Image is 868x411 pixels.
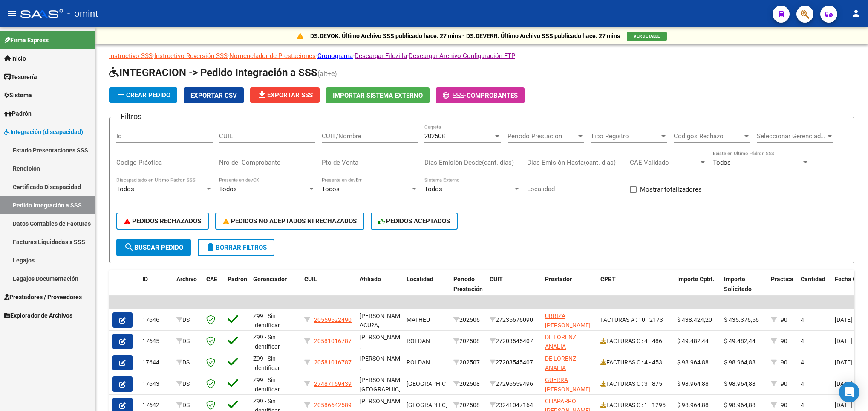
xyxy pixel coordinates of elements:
[508,132,577,140] span: Periodo Prestacion
[205,242,216,252] mat-icon: delete
[490,379,538,389] div: 27296559496
[326,87,430,103] button: Importar Sistema Externo
[801,276,825,283] span: Cantidad
[630,159,699,166] span: CAE Validado
[677,359,709,366] span: $ 98.964,88
[677,380,709,387] span: $ 98.964,88
[640,184,702,195] span: Mostrar totalizadores
[545,334,578,350] span: DE LORENZI ANALIA
[490,400,538,410] div: 23241047164
[142,358,170,367] div: 17644
[781,380,787,387] span: 90
[109,51,854,61] p: - - - - -
[360,334,405,350] span: [PERSON_NAME] , -
[545,376,591,393] span: GUERRA [PERSON_NAME]
[176,336,199,346] div: DS
[360,376,417,403] span: [PERSON_NAME][GEOGRAPHIC_DATA] , -
[407,338,430,344] span: ROLDAN
[781,338,787,344] span: 90
[453,358,483,367] div: 202507
[634,34,660,38] span: VER DETALLE
[407,359,430,366] span: ROLDAN
[314,359,352,366] span: 20581016787
[835,316,852,323] span: [DATE]
[851,8,861,18] mat-icon: person
[253,334,280,350] span: Z99 - Sin Identificar
[304,276,317,283] span: CUIL
[600,400,670,410] div: FACTURAS C : 1 - 1295
[142,336,170,346] div: 17645
[674,270,721,308] datatable-header-cell: Importe Cpbt.
[453,379,483,389] div: 202508
[835,359,852,366] span: [DATE]
[139,270,173,308] datatable-header-cell: ID
[600,379,670,389] div: FACTURAS C : 3 - 875
[600,276,616,283] span: CPBT
[205,244,267,251] span: Borrar Filtros
[124,244,183,251] span: Buscar Pedido
[545,355,578,372] span: DE LORENZI ANALIA
[371,213,458,230] button: PEDIDOS ACEPTADOS
[4,72,37,82] span: Tesorería
[801,316,804,323] span: 4
[724,380,756,387] span: $ 98.964,88
[314,402,352,408] span: 20586642589
[142,315,170,325] div: 17646
[116,111,146,122] h3: Filtros
[142,276,148,283] span: ID
[257,91,313,99] span: Exportar SSS
[781,316,787,323] span: 90
[360,276,381,283] span: Afiliado
[314,316,352,323] span: 20559522490
[154,52,228,60] a: Instructivo Reversión SSS
[835,380,852,387] span: [DATE]
[253,276,287,283] span: Gerenciador
[7,8,17,18] mat-icon: menu
[116,91,170,99] span: Crear Pedido
[322,185,340,193] span: Todos
[356,270,403,308] datatable-header-cell: Afiliado
[176,358,199,367] div: DS
[310,31,620,41] p: DS.DEVOK: Último Archivo SSS publicado hace: 27 mins - DS.DEVERR: Último Archivo SSS publicado ha...
[4,54,26,63] span: Inicio
[677,402,709,408] span: $ 98.964,88
[490,315,538,325] div: 27235676090
[4,127,83,137] span: Integración (discapacidad)
[229,52,316,60] a: Nomenclador de Prestaciones
[215,213,364,230] button: PEDIDOS NO ACEPTADOS NI RECHAZADOS
[443,92,467,99] span: -
[190,92,237,99] span: Exportar CSV
[781,359,787,366] span: 90
[403,270,450,308] datatable-header-cell: Localidad
[407,380,464,387] span: [GEOGRAPHIC_DATA]
[467,92,518,99] span: Comprobantes
[486,270,542,308] datatable-header-cell: CUIT
[4,109,32,118] span: Padrón
[67,4,98,23] span: - omint
[600,336,670,346] div: FACTURAS C : 4 - 486
[724,316,759,323] span: $ 435.376,56
[490,276,503,283] span: CUIT
[142,379,170,389] div: 17643
[781,402,787,408] span: 90
[253,355,280,372] span: Z99 - Sin Identificar
[116,185,134,193] span: Todos
[835,402,852,408] span: [DATE]
[600,315,670,325] div: FACTURAS A : 10 - 2173
[724,276,752,292] span: Importe Solicitado
[116,90,126,100] mat-icon: add
[677,338,709,344] span: $ 49.482,44
[314,380,352,387] span: 27487159439
[545,312,591,329] span: URRIZA [PERSON_NAME]
[176,379,199,389] div: DS
[253,376,280,393] span: Z99 - Sin Identificar
[219,185,237,193] span: Todos
[713,159,731,166] span: Todos
[545,276,572,283] span: Prestador
[206,276,217,283] span: CAE
[116,239,191,256] button: Buscar Pedido
[801,402,804,408] span: 4
[724,359,756,366] span: $ 98.964,88
[801,359,804,366] span: 4
[4,90,32,100] span: Sistema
